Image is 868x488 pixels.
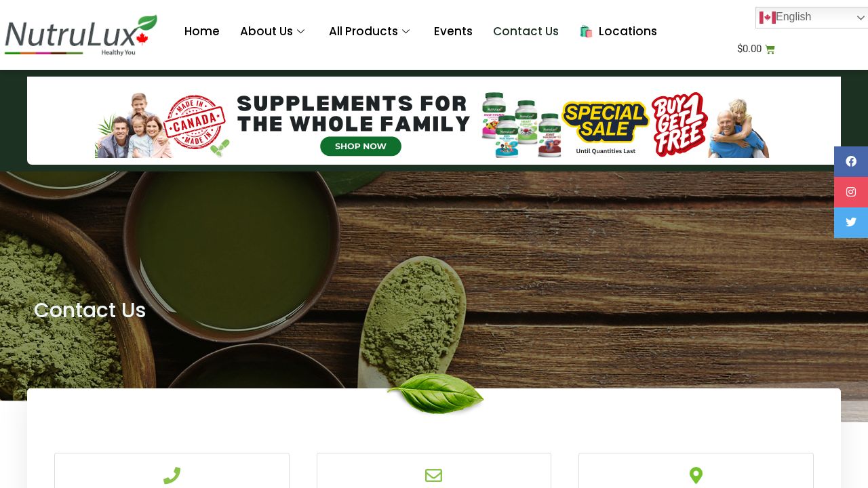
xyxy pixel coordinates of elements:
img: en [759,9,776,26]
a: 🛍️ Locations [569,5,667,59]
a: Contact Us [483,5,569,59]
a: Events [424,5,483,59]
a: Home [174,5,230,59]
h1: Contact Us [34,300,834,321]
a: About Us [230,5,319,59]
a: All Products [319,5,424,59]
a: $0.00 [721,36,791,62]
span: $ [737,43,743,55]
bdi: 0.00 [737,43,762,55]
